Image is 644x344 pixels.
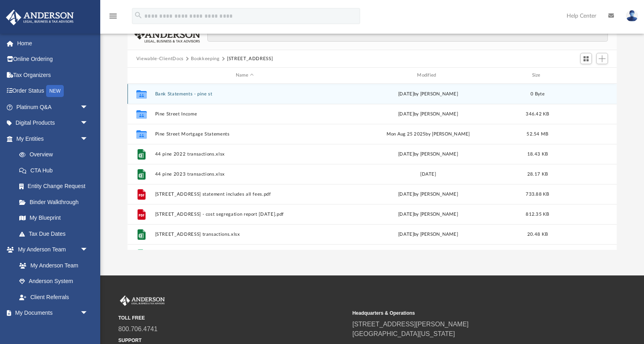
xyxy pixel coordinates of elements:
a: Tax Organizers [6,67,100,83]
a: My Blueprint [11,210,96,226]
div: [DATE] by [PERSON_NAME] [338,231,518,238]
i: menu [108,11,118,21]
a: My Anderson Team [11,257,92,273]
span: arrow_drop_down [80,305,96,322]
span: 28.17 KB [527,172,548,176]
button: [STREET_ADDRESS] statement includes all fees.pdf [155,192,334,197]
div: [DATE] by [PERSON_NAME] [338,90,518,97]
div: [DATE] by [PERSON_NAME] [338,210,518,218]
div: Size [521,72,553,79]
a: 800.706.4741 [118,326,158,332]
button: Pine Street Income [155,111,334,117]
button: [STREET_ADDRESS] - cost segregation report [DATE].pdf [155,212,334,217]
a: My Anderson Teamarrow_drop_down [6,242,96,258]
a: Binder Walkthrough [11,194,100,210]
a: [GEOGRAPHIC_DATA][US_STATE] [352,330,455,337]
span: 346.42 KB [526,111,549,116]
div: id [131,72,151,79]
button: [STREET_ADDRESS] [227,55,273,63]
div: [DATE] by [PERSON_NAME] [338,190,518,198]
div: NEW [46,85,64,97]
span: 812.35 KB [526,212,549,216]
span: arrow_drop_down [80,115,96,132]
span: 18.43 KB [527,152,548,156]
div: [DATE] by [PERSON_NAME] [338,150,518,158]
button: Add [596,53,608,64]
small: SUPPORT [118,337,347,344]
a: Anderson System [11,273,96,289]
div: Name [154,72,334,79]
div: Mon Aug 25 2025 by [PERSON_NAME] [338,130,518,138]
button: 44 pine 2022 transactions.xlsx [155,152,334,157]
span: 20.48 KB [527,232,548,236]
a: My Documentsarrow_drop_down [6,305,96,321]
button: Bookkeeping [191,55,219,63]
a: Online Ordering [6,51,100,67]
a: [STREET_ADDRESS][PERSON_NAME] [352,321,469,328]
a: My Entitiesarrow_drop_down [6,131,100,147]
button: [STREET_ADDRESS] transactions.xlsx [155,232,334,237]
span: arrow_drop_down [80,131,96,147]
input: Search files and folders [207,26,608,42]
button: Bank Statements - pine st [155,91,334,97]
div: Modified [338,72,518,79]
i: search [134,11,143,20]
div: grid [128,84,617,250]
small: TOLL FREE [118,314,347,322]
a: Home [6,35,100,51]
button: Switch to Grid View [580,53,592,64]
a: Order StatusNEW [6,83,100,99]
span: arrow_drop_down [80,99,96,115]
img: Anderson Advisors Platinum Portal [118,295,166,306]
a: Platinum Q&Aarrow_drop_down [6,99,100,115]
span: 0 Byte [531,91,545,96]
a: Client Referrals [11,289,96,305]
div: id [557,72,613,79]
span: arrow_drop_down [80,242,96,258]
span: 733.88 KB [526,192,549,196]
a: menu [108,15,118,21]
img: Anderson Advisors Platinum Portal [4,10,76,25]
button: Pine Street Mortgage Statements [155,132,334,137]
a: Tax Due Dates [11,226,100,242]
small: Headquarters & Operations [352,310,581,317]
button: Viewable-ClientDocs [136,55,184,63]
div: [DATE] by [PERSON_NAME] [338,110,518,117]
button: 44 pine 2023 transactions.xlsx [155,172,334,177]
span: 52.54 MB [527,132,548,136]
img: User Pic [626,10,638,22]
a: Entity Change Request [11,178,100,194]
a: Digital Productsarrow_drop_down [6,115,100,131]
a: Overview [11,147,100,163]
div: [DATE] [338,170,518,178]
a: CTA Hub [11,162,100,178]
